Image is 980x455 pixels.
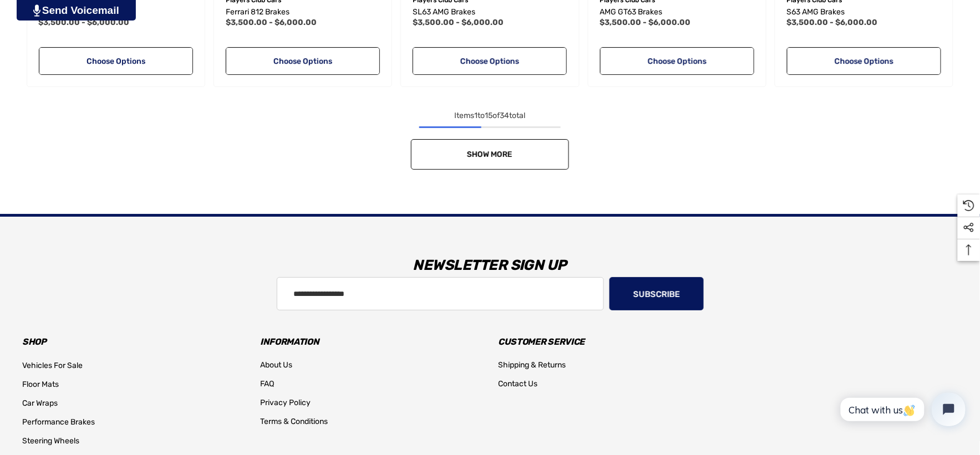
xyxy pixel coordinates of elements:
[600,47,754,75] a: Choose Options
[600,7,663,17] span: AMG GT63 Brakes
[413,18,504,27] span: $3,500.00 - $6,000.00
[226,47,380,75] a: Choose Options
[260,379,274,388] span: FAQ
[33,4,40,17] img: PjwhLS0gR2VuZXJhdG9yOiBHcmF2aXQuaW8gLS0+PHN2ZyB4bWxucz0iaHR0cDovL3d3dy53My5vcmcvMjAwMC9zdmciIHhtb...
[413,6,567,19] a: SL63 AMG Brakes,Price range from $3,500.00 to $6,000.00
[260,334,481,350] h3: Information
[22,413,95,432] a: Performance Brakes
[260,356,292,375] a: About Us
[260,417,328,426] span: Terms & Conditions
[485,111,493,120] span: 15
[260,393,311,412] a: Privacy Policy
[468,150,513,159] span: Show More
[610,277,704,310] button: Subscribe
[22,109,958,170] nav: pagination
[600,18,691,27] span: $3,500.00 - $6,000.00
[500,111,510,120] span: 34
[14,249,966,282] h3: Newsletter Sign Up
[22,356,83,375] a: Vehicles For Sale
[22,380,59,389] span: Floor Mats
[226,7,290,17] span: Ferrari 812 Brakes
[22,398,58,408] span: Car Wraps
[226,6,380,19] a: Ferrari 812 Brakes,Price range from $3,500.00 to $6,000.00
[22,436,79,446] span: Steering Wheels
[963,200,974,211] svg: Recently Viewed
[499,356,566,375] a: Shipping & Returns
[499,379,538,388] span: Contact Us
[260,375,274,393] a: FAQ
[260,412,328,431] a: Terms & Conditions
[226,18,317,27] span: $3,500.00 - $6,000.00
[260,360,292,370] span: About Us
[475,111,478,120] span: 1
[39,47,193,75] a: Choose Options
[22,109,958,122] div: Items to of total
[260,398,311,407] span: Privacy Policy
[829,384,975,436] iframe: Tidio Chat
[411,139,569,170] a: Show More
[39,18,130,27] span: $3,500.00 - $6,000.00
[787,6,941,19] a: S63 AMG Brakes,Price range from $3,500.00 to $6,000.00
[958,244,980,255] svg: Top
[22,417,95,427] span: Performance Brakes
[600,6,754,19] a: AMG GT63 Brakes,Price range from $3,500.00 to $6,000.00
[22,334,243,350] h3: Shop
[22,361,83,370] span: Vehicles For Sale
[499,334,720,350] h3: Customer Service
[413,47,567,75] a: Choose Options
[22,375,59,394] a: Floor Mats
[499,360,566,370] span: Shipping & Returns
[413,7,475,17] span: SL63 AMG Brakes
[787,7,845,17] span: S63 AMG Brakes
[22,432,79,451] a: Steering Wheels
[787,47,941,75] a: Choose Options
[963,222,974,233] svg: Social Media
[499,375,538,393] a: Contact Us
[22,394,58,413] a: Car Wraps
[787,18,878,27] span: $3,500.00 - $6,000.00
